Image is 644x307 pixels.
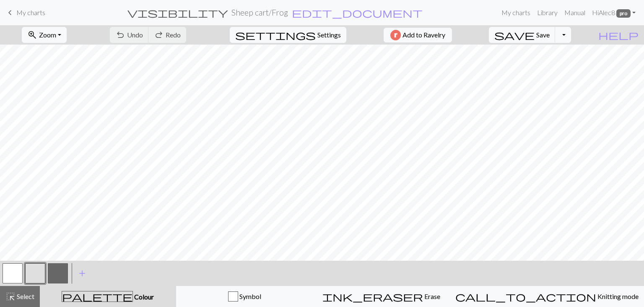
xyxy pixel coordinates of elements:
button: Knitting mode [450,286,644,307]
span: Colour [133,293,154,301]
a: My charts [498,4,534,21]
button: Save [489,27,556,43]
span: help [598,29,639,41]
span: Knitting mode [596,292,639,300]
span: visibility [127,7,228,19]
span: ink_eraser [322,291,423,302]
span: palette [62,291,132,302]
button: Erase [313,286,450,307]
span: add [77,267,87,279]
span: Add to Ravelry [402,30,445,40]
span: Settings [317,30,341,40]
span: save [494,29,535,41]
span: Symbol [238,292,261,300]
button: SettingsSettings [230,27,346,43]
span: edit_document [292,7,423,19]
span: settings [235,29,316,41]
span: zoom_in [27,29,37,41]
span: call_to_action [455,291,596,302]
img: Ravelry [390,30,401,40]
a: Manual [561,4,589,21]
button: Symbol [176,286,313,307]
a: HiAlec8 pro [589,4,639,21]
span: Zoom [39,31,56,39]
span: pro [616,9,631,18]
button: Zoom [22,27,67,43]
span: keyboard_arrow_left [5,7,15,19]
button: Colour [40,286,176,307]
button: Add to Ravelry [384,28,452,42]
span: Save [536,31,550,39]
a: Library [534,4,561,21]
span: My charts [16,8,45,16]
span: Select [16,292,34,300]
h2: Sheep cart / Frog [231,8,288,17]
a: My charts [5,5,45,20]
span: highlight_alt [5,291,16,302]
span: Erase [423,292,440,300]
i: Settings [235,30,316,40]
